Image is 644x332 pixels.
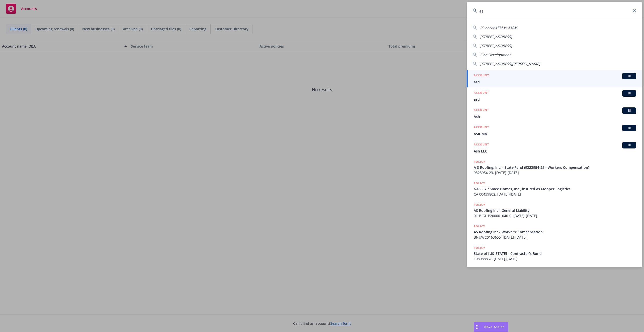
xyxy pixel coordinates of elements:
[474,208,636,213] span: AS Roofing Inc - General Liability
[474,170,636,175] span: 9323954-23, [DATE]-[DATE]
[474,159,485,164] h5: POLICY
[480,34,512,39] span: [STREET_ADDRESS]
[467,2,642,20] input: Search...
[467,221,642,243] a: POLICYAS Roofing Inc - Workers' CompensationBNUWC0163655, [DATE]-[DATE]
[474,251,636,256] span: State of [US_STATE] - Contractor's Bond
[467,70,642,87] a: ACCOUNTBIasd
[474,73,489,79] h5: ACCOUNT
[474,79,636,85] span: asd
[474,90,489,96] h5: ACCOUNT
[467,178,642,200] a: POLICYN4380Y / Smee Homes, Inc., insured as Mooper LogisticsCA 00439802, [DATE]-[DATE]
[467,200,642,221] a: POLICYAS Roofing Inc - General Liability01-B-GL-P200001040-0, [DATE]-[DATE]
[480,52,511,57] span: 5 As Development
[474,229,636,235] span: AS Roofing Inc - Workers' Compensation
[624,91,634,96] span: BI
[474,148,636,154] span: Ash LLC
[474,322,480,332] div: Drag to move
[474,192,636,197] span: CA 00439802, [DATE]-[DATE]
[480,61,540,66] span: [STREET_ADDRESS][PERSON_NAME]
[624,126,634,130] span: BI
[467,156,642,178] a: POLICYA S Roofing, Inc. - State Fund (9323954-23 - Workers Compensation)9323954-23, [DATE]-[DATE]
[474,125,489,131] h5: ACCOUNT
[474,256,636,261] span: 108088867, [DATE]-[DATE]
[484,325,504,329] span: Nova Assist
[474,131,636,136] span: ASIGMA
[467,122,642,139] a: ACCOUNTBIASIGMA
[624,74,634,78] span: BI
[467,139,642,156] a: ACCOUNTBIAsh LLC
[467,105,642,122] a: ACCOUNTBIAsh
[474,107,489,113] h5: ACCOUNT
[474,224,485,229] h5: POLICY
[480,25,517,30] span: 02 Ascot $5M xs $10M
[467,87,642,105] a: ACCOUNTBIasd
[474,245,485,250] h5: POLICY
[474,165,636,170] span: A S Roofing, Inc. - State Fund (9323954-23 - Workers Compensation)
[474,97,636,102] span: asd
[474,142,489,148] h5: ACCOUNT
[474,181,485,186] h5: POLICY
[474,186,636,192] span: N4380Y / Smee Homes, Inc., insured as Mooper Logistics
[474,202,485,207] h5: POLICY
[474,235,636,240] span: BNUWC0163655, [DATE]-[DATE]
[624,143,634,147] span: BI
[474,322,508,332] button: Nova Assist
[467,243,642,264] a: POLICYState of [US_STATE] - Contractor's Bond108088867, [DATE]-[DATE]
[474,213,636,218] span: 01-B-GL-P200001040-0, [DATE]-[DATE]
[480,43,512,48] span: [STREET_ADDRESS]
[474,114,636,119] span: Ash
[624,108,634,113] span: BI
